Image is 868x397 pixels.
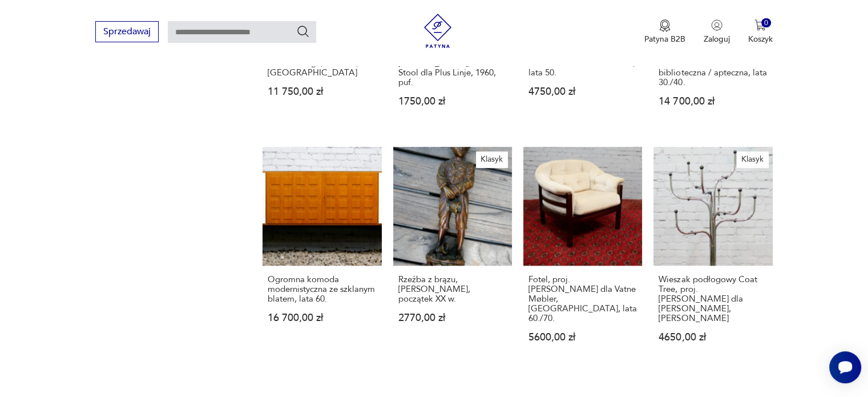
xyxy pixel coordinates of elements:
p: Patyna B2B [644,34,685,45]
h3: Rzeźba z brązu, [PERSON_NAME], początek XX w. [398,275,507,304]
p: 16 700,00 zł [268,313,376,323]
a: KlasykRzeźba z brązu, Charles Anfrie, początek XX w.Rzeźba z brązu, [PERSON_NAME], początek XX w.... [393,147,512,364]
p: Zaloguj [704,34,730,45]
a: Fotel, proj. Arne Norell dla Vatne Møbler, Norwegia, lata 60./70.Fotel, proj. [PERSON_NAME] dla V... [523,147,642,364]
iframe: Smartsupp widget button [829,351,861,383]
h3: [PERSON_NAME], T1 Wire Stool dla Plus Linje, 1960, puf. [398,58,507,87]
a: KlasykWieszak podłogowy Coat Tree, proj. Arne Jacobsen dla Fritz Hansen, DaniaWieszak podłogowy C... [653,147,772,364]
a: Sprzedawaj [95,29,159,37]
p: 4750,00 zł [528,87,637,97]
h3: Wieszak podłogowy Coat Tree, proj. [PERSON_NAME] dla [PERSON_NAME], [PERSON_NAME] [659,275,767,323]
p: 4650,00 zł [659,332,767,342]
h3: Komoda indeksowa / biblioteczna / apteczna, lata 30./40. [659,58,767,87]
img: Ikonka użytkownika [711,19,722,31]
a: Ikona medaluPatyna B2B [644,19,685,45]
button: Sprzedawaj [95,21,159,42]
p: 5600,00 zł [528,332,637,342]
p: 1750,00 zł [398,97,507,106]
button: Patyna B2B [644,19,685,45]
h3: Fotel, proj. [PERSON_NAME] dla Vatne Møbler, [GEOGRAPHIC_DATA], lata 60./70. [528,275,637,323]
img: Ikona koszyka [754,19,766,31]
div: 0 [761,18,771,28]
h3: Ogromna komoda modernistyczna ze szklanym blatem, lata 60. [268,275,376,304]
h3: Skórzana sofa Arts & Crafts, lata 50. [528,58,637,78]
p: Koszyk [748,34,773,45]
p: 11 750,00 zł [268,87,376,97]
button: Zaloguj [704,19,730,45]
img: Ikona medalu [659,19,671,32]
p: 14 700,00 zł [659,97,767,106]
a: Ogromna komoda modernistyczna ze szklanym blatem, lata 60.Ogromna komoda modernistyczna ze szklan... [263,147,381,364]
button: 0Koszyk [748,19,773,45]
p: 2770,00 zł [398,313,507,323]
h3: Stara sztaluga, 1910/20, [GEOGRAPHIC_DATA] [268,58,376,78]
img: Patyna - sklep z meblami i dekoracjami vintage [421,14,455,48]
button: Szukaj [296,25,310,38]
